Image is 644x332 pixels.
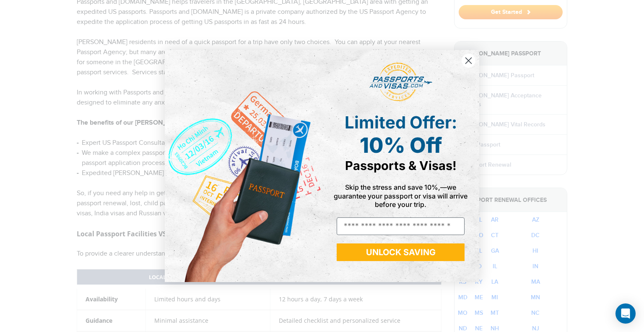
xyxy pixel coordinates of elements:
button: UNLOCK SAVING [337,243,465,261]
div: Open Intercom Messenger [615,303,636,324]
img: passports and visas [369,63,432,102]
img: de9cda0d-0715-46ca-9a25-073762a91ba7.png [165,50,322,282]
span: Limited Offer: [345,112,457,133]
span: 10% Off [360,133,442,158]
button: Close dialog [461,53,476,68]
span: Passports & Visas! [345,158,457,173]
span: Skip the stress and save 10%,—we guarantee your passport or visa will arrive before your trip. [334,183,467,208]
